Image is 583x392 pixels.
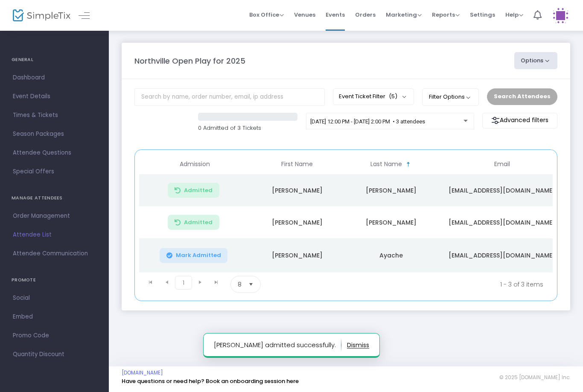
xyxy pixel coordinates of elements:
[333,88,414,105] button: Event Ticket Filter(5)
[184,187,213,194] span: Admitted
[13,91,96,102] span: Event Details
[180,161,210,168] span: Admission
[12,51,97,68] h4: GENERAL
[294,4,315,26] span: Venues
[250,206,344,238] td: [PERSON_NAME]
[13,330,96,341] span: Promo Code
[347,338,369,352] button: dismiss
[122,377,299,385] a: Have questions or need help? Book an onboarding session here
[198,124,297,132] p: 0 Admitted of 3 Tickets
[432,11,460,19] span: Reports
[12,272,97,289] h4: PROMOTE
[438,206,566,238] td: [EMAIL_ADDRESS][DOMAIN_NAME]
[386,11,422,19] span: Marketing
[13,147,96,158] span: Attendee Questions
[184,219,213,226] span: Admitted
[505,11,523,19] span: Help
[238,280,242,289] span: 8
[13,110,96,121] span: Times & Tickets
[139,154,553,272] div: Data table
[168,215,219,230] button: Admitted
[176,252,221,259] span: Mark Admitted
[13,129,96,140] span: Season Packages
[389,93,397,100] span: (5)
[13,293,96,304] span: Social
[214,338,341,352] p: [PERSON_NAME] admitted successfully.
[13,229,96,240] span: Attendee List
[134,55,245,67] m-panel-title: Northville Open Play for 2025
[438,238,566,272] td: [EMAIL_ADDRESS][DOMAIN_NAME]
[499,374,570,381] span: © 2025 [DOMAIN_NAME] Inc.
[405,161,412,168] span: Sortable
[281,161,313,168] span: First Name
[494,161,510,168] span: Email
[344,174,438,206] td: [PERSON_NAME]
[491,116,500,125] img: filter
[13,311,96,322] span: Embed
[355,4,376,26] span: Orders
[13,211,96,222] span: Order Management
[344,206,438,238] td: [PERSON_NAME]
[13,349,96,360] span: Quantity Discount
[160,248,228,263] button: Mark Admitted
[345,276,543,293] kendo-pager-info: 1 - 3 of 3 items
[514,52,558,69] button: Options
[250,174,344,206] td: [PERSON_NAME]
[422,88,479,105] button: Filter Options
[122,369,163,376] a: [DOMAIN_NAME]
[13,72,96,83] span: Dashboard
[245,276,257,293] button: Select
[249,11,284,19] span: Box Office
[175,276,192,290] span: Page 1
[134,88,325,106] input: Search by name, order number, email, ip address
[326,4,345,26] span: Events
[470,4,495,26] span: Settings
[168,183,219,198] button: Admitted
[482,113,557,129] m-button: Advanced filters
[310,118,425,125] span: [DATE] 12:00 PM - [DATE] 2:00 PM • 3 attendees
[370,161,402,168] span: Last Name
[344,238,438,272] td: Ayache
[250,238,344,272] td: [PERSON_NAME]
[438,174,566,206] td: [EMAIL_ADDRESS][DOMAIN_NAME]
[12,190,97,207] h4: MANAGE ATTENDEES
[13,166,96,177] span: Special Offers
[13,248,96,259] span: Attendee Communication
